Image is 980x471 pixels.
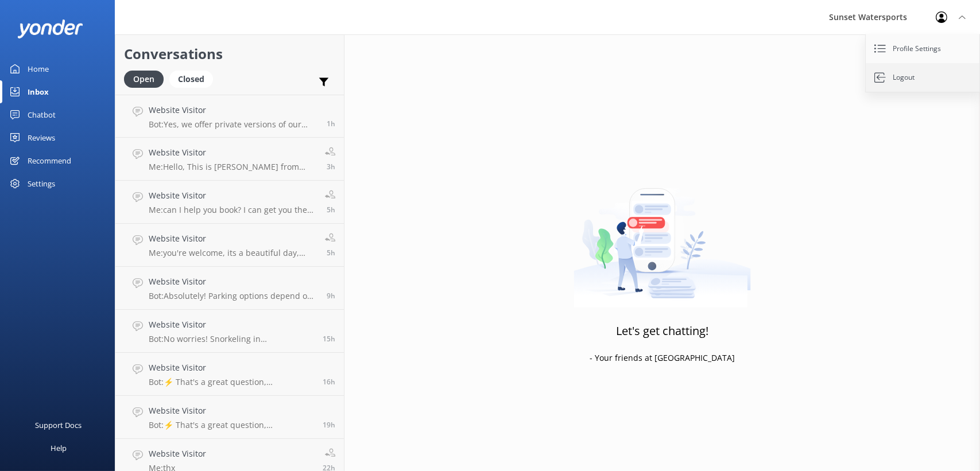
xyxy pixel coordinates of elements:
a: Website VisitorBot:Absolutely! Parking options depend on where your tour departs from. For [STREE... [115,267,344,310]
span: Sep 21 2025 09:35am (UTC -05:00) America/Cancun [327,205,335,215]
a: Website VisitorBot:No worries! Snorkeling in [GEOGRAPHIC_DATA] is beginner-friendly, and our tour... [115,310,344,353]
a: Website VisitorMe:you're welcome, its a beautiful day, should be nice this evening!5h [115,224,344,267]
a: Website VisitorBot:Yes, we offer private versions of our tours, which can be customized to fit yo... [115,95,344,138]
h4: Website Visitor [149,361,314,374]
p: Me: Hello, This is [PERSON_NAME] from [GEOGRAPHIC_DATA]. We welcome Anniversaries and Birthdays! ... [149,162,316,172]
h4: Website Visitor [149,146,316,159]
span: Sep 21 2025 05:06am (UTC -05:00) America/Cancun [327,291,335,301]
p: - Your friends at [GEOGRAPHIC_DATA] [590,352,735,364]
h4: Website Visitor [149,318,314,331]
div: Open [124,71,164,88]
h3: Let's get chatting! [616,322,708,340]
div: Support Docs [36,414,82,437]
a: Open [124,72,169,85]
a: Website VisitorBot:⚡ That's a great question, unfortunately I do not know the answer. I'm going t... [115,353,344,396]
a: Website VisitorBot:⚡ That's a great question, unfortunately I do not know the answer. I'm going t... [115,396,344,439]
h4: Website Visitor [149,189,316,202]
p: Bot: ⚡ That's a great question, unfortunately I do not know the answer. I'm going to reach out to... [149,420,314,430]
h4: Website Visitor [149,232,316,245]
img: artwork of a man stealing a conversation from at giant smartphone [574,164,751,307]
a: Closed [169,72,219,85]
span: Sep 21 2025 01:53pm (UTC -05:00) America/Cancun [327,119,335,129]
h4: Website Visitor [149,447,206,460]
h4: Website Visitor [149,275,318,288]
a: Website VisitorMe:Hello, This is [PERSON_NAME] from [GEOGRAPHIC_DATA]. We welcome Anniversaries a... [115,138,344,181]
span: Sep 21 2025 09:15am (UTC -05:00) America/Cancun [327,248,335,258]
div: Reviews [28,126,55,149]
div: Settings [28,172,55,195]
div: Help [51,437,67,460]
p: Bot: Yes, we offer private versions of our tours, which can be customized to fit your schedule, i... [149,119,318,130]
div: Recommend [28,149,71,172]
p: Bot: ⚡ That's a great question, unfortunately I do not know the answer. I'm going to reach out to... [149,377,314,387]
div: Closed [169,71,213,88]
a: Website VisitorMe:can I help you book? I can get you the best rate... which day are you thinking ... [115,181,344,224]
span: Sep 20 2025 11:26pm (UTC -05:00) America/Cancun [323,334,335,344]
p: Me: can I help you book? I can get you the best rate... which day are you thinking of going and h... [149,205,316,215]
h4: Website Visitor [149,104,318,116]
p: Me: you're welcome, its a beautiful day, should be nice this evening! [149,248,316,258]
h2: Conversations [124,43,335,65]
span: Sep 20 2025 09:55pm (UTC -05:00) America/Cancun [323,377,335,387]
div: Chatbot [28,103,56,126]
div: Inbox [28,80,49,103]
p: Bot: No worries! Snorkeling in [GEOGRAPHIC_DATA] is beginner-friendly, and our tours offer snorke... [149,334,314,344]
p: Bot: Absolutely! Parking options depend on where your tour departs from. For [STREET_ADDRESS][PER... [149,291,318,301]
span: Sep 20 2025 07:43pm (UTC -05:00) America/Cancun [323,420,335,430]
div: Home [28,57,49,80]
h4: Website Visitor [149,404,314,417]
span: Sep 21 2025 11:18am (UTC -05:00) America/Cancun [327,162,335,172]
img: yonder-white-logo.png [17,20,83,38]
